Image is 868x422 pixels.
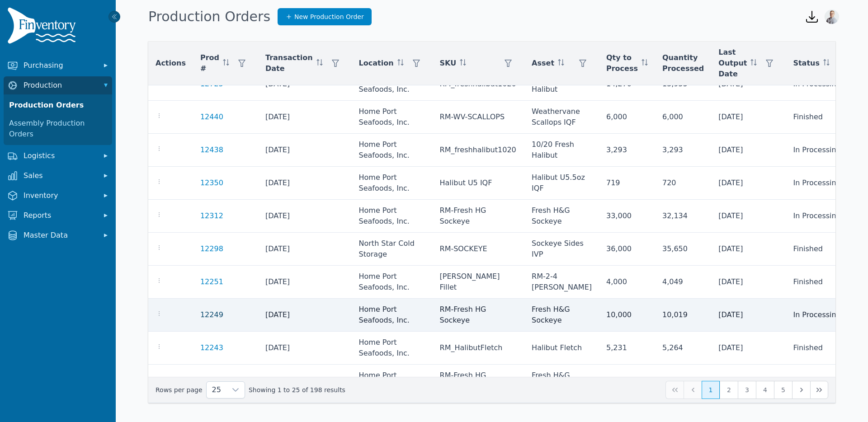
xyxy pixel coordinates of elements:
[359,58,394,69] span: Location
[655,365,711,398] td: 896
[599,266,655,299] td: 4,000
[793,58,820,69] span: Status
[786,365,859,398] td: Finished
[792,381,810,399] button: Next Page
[352,101,433,134] td: Home Port Seafoods, Inc.
[599,200,655,233] td: 33,000
[711,332,786,365] td: [DATE]
[440,58,457,69] span: SKU
[294,12,364,21] span: New Production Order
[524,101,599,134] td: Weathervane Scallops IQF
[24,170,96,181] span: Sales
[786,299,859,332] td: In Processing
[524,134,599,167] td: 10/20 Fresh Halibut
[433,134,525,167] td: RM_freshhalibut1020
[200,310,223,319] a: 12249
[258,134,352,167] td: [DATE]
[4,167,112,185] button: Sales
[524,266,599,299] td: RM-2-4 [PERSON_NAME]
[433,101,525,134] td: RM-WV-SCALLOPS
[655,200,711,233] td: 32,134
[200,244,223,253] a: 12298
[606,52,638,74] span: Qty to Process
[200,343,223,352] a: 12243
[258,233,352,266] td: [DATE]
[4,56,112,75] button: Purchasing
[524,365,599,398] td: Fresh H&G Sockeye
[4,147,112,165] button: Logistics
[655,332,711,365] td: 5,264
[524,299,599,332] td: Fresh H&G Sockeye
[711,299,786,332] td: [DATE]
[258,266,352,299] td: [DATE]
[433,233,525,266] td: RM-SOCKEYE
[7,7,80,47] img: Finventory
[711,101,786,134] td: [DATE]
[718,47,747,80] span: Last Output Date
[5,96,110,114] a: Production Orders
[711,200,786,233] td: [DATE]
[524,332,599,365] td: Halibut Fletch
[352,266,433,299] td: Home Port Seafoods, Inc.
[4,187,112,205] button: Inventory
[599,134,655,167] td: 3,293
[599,332,655,365] td: 5,231
[4,226,112,244] button: Master Data
[433,365,525,398] td: RM-Fresh HG Sockeye
[4,206,112,225] button: Reports
[786,134,859,167] td: In Processing
[433,332,525,365] td: RM_HalibutFletch
[720,381,738,399] button: Page 2
[148,9,270,25] h1: Production Orders
[599,101,655,134] td: 6,000
[24,60,96,71] span: Purchasing
[433,299,525,332] td: RM-Fresh HG Sockeye
[655,167,711,200] td: 720
[258,167,352,200] td: [DATE]
[786,167,859,200] td: In Processing
[711,134,786,167] td: [DATE]
[265,52,313,74] span: Transaction Date
[599,167,655,200] td: 719
[524,167,599,200] td: Halibut U5.5oz IQF
[711,233,786,266] td: [DATE]
[655,299,711,332] td: 10,019
[655,134,711,167] td: 3,293
[662,52,704,74] span: Quantity Processed
[599,233,655,266] td: 36,000
[825,9,839,24] img: Joshua Benton
[200,52,219,74] span: Prod #
[599,299,655,332] td: 10,000
[258,332,352,365] td: [DATE]
[4,76,112,94] button: Production
[711,266,786,299] td: [DATE]
[352,365,433,398] td: Home Port Seafoods, Inc.
[352,134,433,167] td: Home Port Seafoods, Inc.
[738,381,756,399] button: Page 3
[711,365,786,398] td: [DATE]
[258,365,352,398] td: [DATE]
[702,381,720,399] button: Page 1
[786,332,859,365] td: Finished
[655,266,711,299] td: 4,049
[352,299,433,332] td: Home Port Seafoods, Inc.
[786,233,859,266] td: Finished
[24,150,96,161] span: Logistics
[433,266,525,299] td: [PERSON_NAME] Fillet
[599,365,655,398] td: 1,000
[524,200,599,233] td: Fresh H&G Sockeye
[200,113,223,121] a: 12440
[352,332,433,365] td: Home Port Seafoods, Inc.
[352,200,433,233] td: Home Port Seafoods, Inc.
[156,58,186,69] span: Actions
[433,200,525,233] td: RM-Fresh HG Sockeye
[524,233,599,266] td: Sockeye Sides IVP
[200,277,223,286] a: 12251
[352,233,433,266] td: North Star Cold Storage
[24,230,96,241] span: Master Data
[786,200,859,233] td: In Processing
[655,233,711,266] td: 35,650
[200,145,223,154] a: 12438
[24,190,96,201] span: Inventory
[24,210,96,221] span: Reports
